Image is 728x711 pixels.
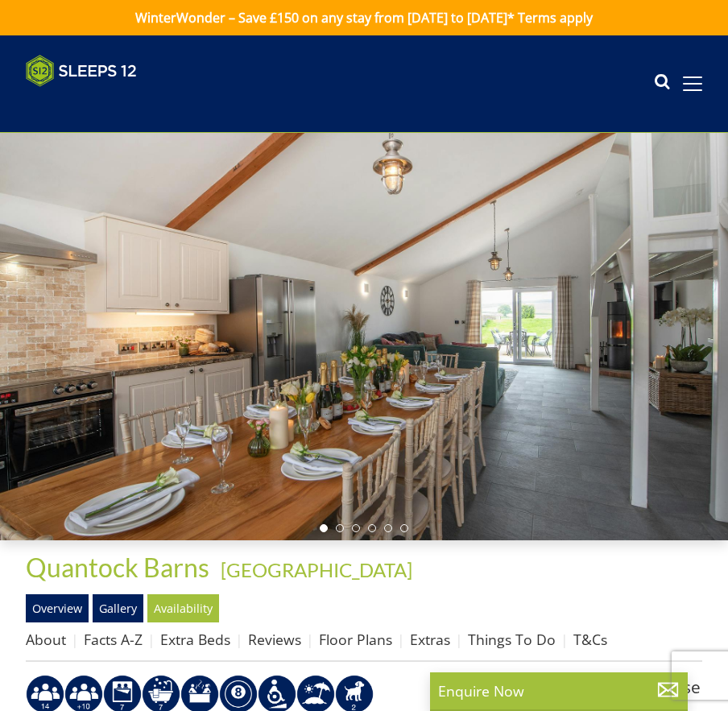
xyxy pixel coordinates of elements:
p: Enquire Now [438,680,680,701]
a: Quantock Barns [26,552,214,583]
a: Extras [410,630,450,649]
a: About [26,630,66,649]
a: [GEOGRAPHIC_DATA] [221,558,412,581]
a: Floor Plans [319,630,392,649]
a: T&Cs [573,630,607,649]
a: Facts A-Z [84,630,143,649]
span: Quantock Barns [26,552,209,583]
a: Availability [147,594,219,622]
a: Overview [26,594,89,622]
a: Gallery [93,594,143,622]
span: - [214,558,412,581]
img: Sleeps 12 [26,55,137,87]
iframe: Customer reviews powered by Trustpilot [18,97,187,110]
a: Things To Do [468,630,556,649]
a: Extra Beds [160,630,230,649]
a: Reviews [248,630,301,649]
